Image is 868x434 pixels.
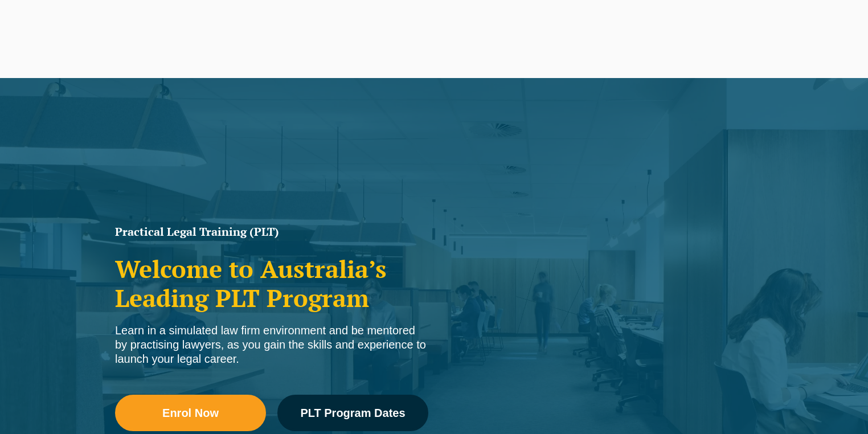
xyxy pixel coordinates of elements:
a: Enrol Now [115,395,266,431]
span: Enrol Now [162,407,219,419]
h1: Practical Legal Training (PLT) [115,226,428,238]
div: Learn in a simulated law firm environment and be mentored by practising lawyers, as you gain the ... [115,324,428,366]
span: PLT Program Dates [300,407,405,419]
h2: Welcome to Australia’s Leading PLT Program [115,255,428,312]
a: PLT Program Dates [277,395,428,431]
